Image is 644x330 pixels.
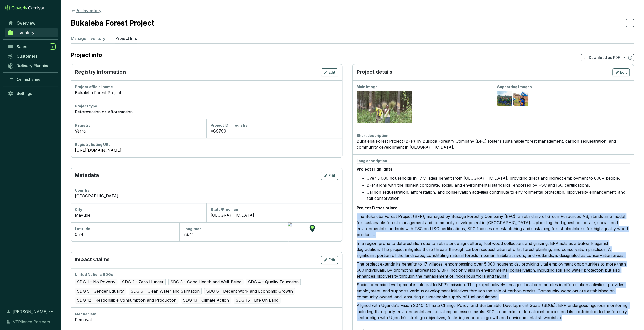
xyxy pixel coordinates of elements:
[75,272,338,277] div: United Nations SDGs
[357,282,630,300] p: Socioeconomic development is integral to BFP's mission. The project actively engages local commun...
[5,52,58,60] a: Customers
[75,128,202,134] div: Verra
[5,19,58,27] a: Overview
[75,104,338,109] div: Project type
[75,312,338,317] div: Mechanism
[5,89,58,98] a: Settings
[357,240,630,258] p: In a region prone to deforestation due to subsistence agriculture, fuel wood collection, and graz...
[329,257,335,262] span: Edit
[5,28,58,37] a: Inventory
[16,30,34,35] span: Inventory
[329,70,335,75] span: Edit
[204,288,295,294] span: SDG 8 - Decent Work and Economic Growth
[497,84,630,90] div: Supporting images
[357,205,397,210] strong: Project Description:
[321,256,338,264] button: Edit
[115,35,137,41] p: Project Info
[13,319,50,325] span: VERliance Partners
[75,84,338,90] div: Project official name
[75,188,338,193] div: Country
[75,226,175,231] div: Latitude
[75,123,202,128] div: Registry
[367,189,630,201] li: Carbon sequestration, afforestation, and conservation activities contribute to environmental prot...
[17,77,42,82] span: Omnichannel
[181,297,231,303] span: SDG 13 - Climate Action
[357,68,392,76] p: Project details
[211,128,338,134] div: VCS799
[183,231,284,237] div: 33.41
[5,75,58,84] a: Omnichannel
[246,279,301,285] span: SDG 4 - Quality Education
[357,138,630,150] div: Bukaleba Forest Project (BFP) by Busoga Forestry Company (BFC) fosters sustainable forest managem...
[321,172,338,180] button: Edit
[71,18,154,28] h2: Bukaleba Forest Project
[75,297,178,303] span: SDG 12 - Responsible Consumption and Production
[620,70,627,75] span: Edit
[357,167,394,172] strong: Project Highlights:
[75,212,202,218] div: Mayuge
[71,8,101,14] button: All Inventory
[329,173,335,178] span: Edit
[357,84,489,90] div: Main image
[17,91,32,96] span: Settings
[183,226,284,231] div: Longitude
[75,256,110,264] p: Impact Claims
[211,123,338,128] div: Project ID in registry
[5,61,58,70] a: Delivery Planning
[17,54,37,59] span: Customers
[75,109,338,115] div: Reforestation or Afforestation
[75,142,338,147] div: Registry listing URL
[75,279,117,285] span: SDG 1 - No Poverty
[71,35,105,41] p: Manage Inventory
[234,297,280,303] span: SDG 15 - Life On Land
[168,279,243,285] span: SDG 3 - Good Health and Well-Being
[75,207,202,212] div: City
[321,68,338,76] button: Edit
[367,175,630,181] li: Over 5,000 households in 17 villages benefit from [GEOGRAPHIC_DATA], providing direct and indirec...
[357,158,630,163] div: Long description
[75,68,126,76] p: Registry information
[357,213,630,238] p: The Bukaleba Forest Project (BFP), managed by Busoga Forestry Company (BFC), a subsidiary of Gree...
[16,63,50,68] span: Delivery Planning
[120,279,166,285] span: SDG 2 - Zero Hunger
[589,55,620,60] p: Download as PDF
[75,172,99,180] p: Metadata
[367,182,630,188] li: BFP aligns with the highest corporate, social, and environmental standards, endorsed by FSC and I...
[71,52,107,58] h2: Project info
[75,90,338,96] div: Bukaleba Forest Project
[75,317,338,323] div: Removal
[75,231,175,237] div: 0.34
[5,42,58,51] a: Sales
[612,68,630,76] button: Edit
[75,147,338,153] a: [URL][DOMAIN_NAME]
[17,44,27,49] span: Sales
[357,261,630,279] p: The project extends its benefits to 17 villages, encompassing over 5,000 households, providing vi...
[357,302,630,321] p: Aligned with Uganda's Vision 2040, Climate Change Policy, and Sustainable Development Goals (SDGs...
[75,288,126,294] span: SDG 5 - Gender Equality
[211,207,338,212] div: State/Province
[75,193,338,199] div: [GEOGRAPHIC_DATA]
[357,133,630,138] div: Short description
[129,288,202,294] span: SDG 6 - Clean Water and Sanitation
[211,212,338,218] div: [GEOGRAPHIC_DATA]
[17,20,35,26] span: Overview
[13,309,48,315] span: [PERSON_NAME]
